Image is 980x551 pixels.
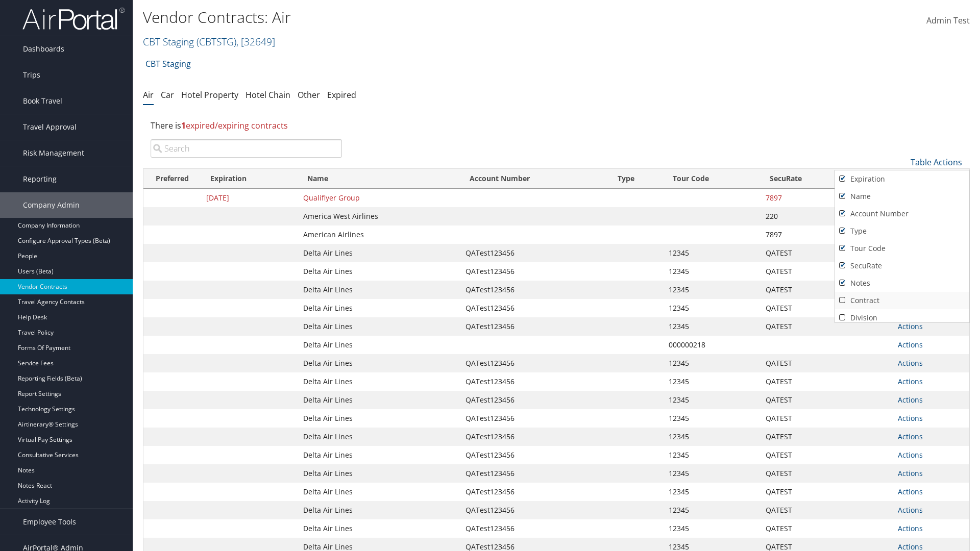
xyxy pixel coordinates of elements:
a: Contract [835,292,969,309]
span: Reporting [23,166,57,192]
a: Name [835,188,969,205]
a: Type [835,222,969,240]
span: Company Admin [23,192,80,218]
span: Risk Management [23,140,84,166]
a: Account Number [835,205,969,222]
span: Travel Approval [23,114,77,140]
a: Expiration [835,170,969,188]
a: Notes [835,274,969,292]
span: Employee Tools [23,509,76,535]
a: Division [835,309,969,327]
span: Trips [23,62,40,88]
a: SecuRate [835,257,969,274]
span: Book Travel [23,88,62,114]
a: Tour Code [835,240,969,257]
img: airportal-logo.png [22,7,125,31]
span: Dashboards [23,36,64,62]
